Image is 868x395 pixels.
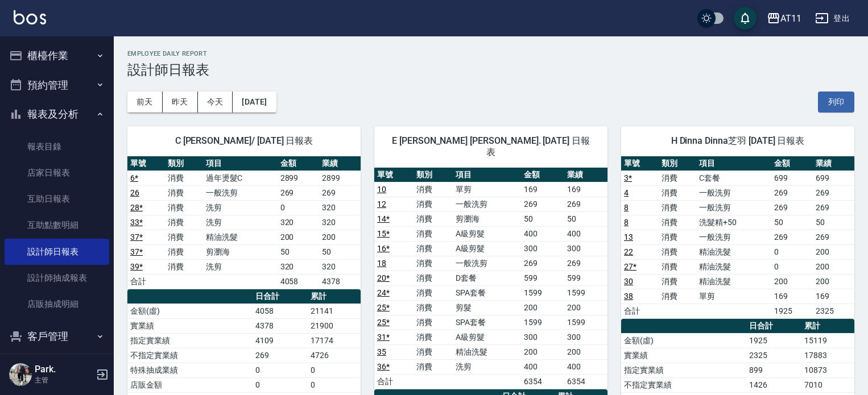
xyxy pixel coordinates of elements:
[278,156,319,171] th: 金額
[521,211,564,226] td: 50
[253,377,308,392] td: 0
[564,256,607,271] td: 269
[278,215,319,230] td: 320
[659,289,696,303] td: 消費
[813,274,854,289] td: 200
[165,185,202,200] td: 消費
[127,363,253,377] td: 特殊抽成業績
[818,92,854,113] button: 列印
[521,300,564,315] td: 200
[624,188,629,197] a: 4
[771,259,813,274] td: 0
[5,186,109,212] a: 互助日報表
[414,211,453,226] td: 消費
[319,274,361,289] td: 4378
[5,322,109,351] button: 客戶管理
[203,200,278,215] td: 洗剪
[521,315,564,330] td: 1599
[127,303,253,318] td: 金額(虛)
[746,377,801,392] td: 1426
[564,182,607,197] td: 169
[253,289,308,304] th: 日合計
[621,377,746,392] td: 不指定實業績
[624,247,633,256] a: 22
[621,333,746,348] td: 金額(虛)
[696,230,771,244] td: 一般洗剪
[127,333,253,348] td: 指定實業績
[253,348,308,363] td: 269
[734,7,757,30] button: save
[771,185,813,200] td: 269
[377,185,386,194] a: 10
[308,363,361,377] td: 0
[377,199,386,209] a: 12
[453,285,521,300] td: SPA套餐
[278,171,319,185] td: 2899
[5,134,109,160] a: 報表目錄
[127,50,854,57] h2: Employee Daily Report
[521,256,564,271] td: 269
[762,7,806,30] button: AT11
[521,374,564,389] td: 6354
[165,230,202,244] td: 消費
[801,348,854,363] td: 17883
[127,156,165,171] th: 單號
[198,92,233,113] button: 今天
[801,377,854,392] td: 7010
[203,185,278,200] td: 一般洗剪
[319,215,361,230] td: 320
[696,171,771,185] td: C套餐
[414,271,453,285] td: 消費
[771,215,813,230] td: 50
[624,218,629,227] a: 8
[5,212,109,238] a: 互助點數明細
[771,244,813,259] td: 0
[696,244,771,259] td: 精油洗髮
[35,364,93,375] h5: Park.
[414,285,453,300] td: 消費
[203,244,278,259] td: 剪瀏海
[771,274,813,289] td: 200
[813,244,854,259] td: 200
[521,359,564,374] td: 400
[165,156,202,171] th: 類別
[696,156,771,171] th: 項目
[659,156,696,171] th: 類別
[414,168,453,182] th: 類別
[564,168,607,182] th: 業績
[165,171,202,185] td: 消費
[203,230,278,244] td: 精油洗髮
[453,226,521,241] td: A級剪髮
[635,135,841,147] span: H Dinna Dinna芝羽 [DATE] 日報表
[414,300,453,315] td: 消費
[771,200,813,215] td: 269
[771,156,813,171] th: 金額
[203,171,278,185] td: 過年燙髮C
[771,303,813,318] td: 1925
[127,318,253,333] td: 實業績
[127,62,854,78] h3: 設計師日報表
[453,359,521,374] td: 洗剪
[278,274,319,289] td: 4058
[14,10,46,24] img: Logo
[453,344,521,359] td: 精油洗髮
[801,363,854,377] td: 10873
[377,259,386,268] a: 18
[564,359,607,374] td: 400
[696,215,771,230] td: 洗髮精+50
[659,230,696,244] td: 消費
[453,168,521,182] th: 項目
[203,259,278,274] td: 洗剪
[278,230,319,244] td: 200
[780,11,801,26] div: AT11
[624,203,629,212] a: 8
[624,292,633,301] a: 38
[621,156,854,319] table: a dense table
[377,347,386,356] a: 35
[278,200,319,215] td: 0
[659,200,696,215] td: 消費
[564,197,607,211] td: 269
[801,333,854,348] td: 15119
[771,230,813,244] td: 269
[564,211,607,226] td: 50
